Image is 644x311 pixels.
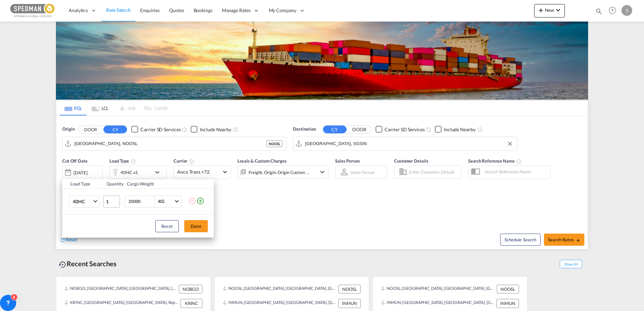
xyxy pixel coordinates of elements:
th: Load Type [62,179,102,189]
button: Reset [155,220,179,232]
input: Qty [103,196,120,208]
md-icon: icon-plus-circle-outline [196,197,204,205]
div: KG [158,199,164,204]
md-icon: icon-minus-circle-outline [188,197,196,205]
div: Cargo Weight [127,181,184,187]
button: Done [184,220,208,232]
input: Enter Weight [128,196,155,207]
md-select: Choose: 40HC [69,196,99,208]
th: Quantity [102,179,123,189]
span: 40HC [73,198,92,205]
